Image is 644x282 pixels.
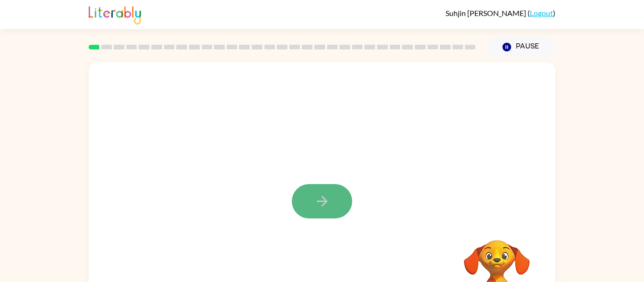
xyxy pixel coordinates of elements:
span: Suhjin [PERSON_NAME] [446,8,528,17]
a: Logout [530,8,553,17]
div: ( ) [446,8,555,17]
img: Literably [89,4,141,24]
button: Pause [487,36,555,58]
